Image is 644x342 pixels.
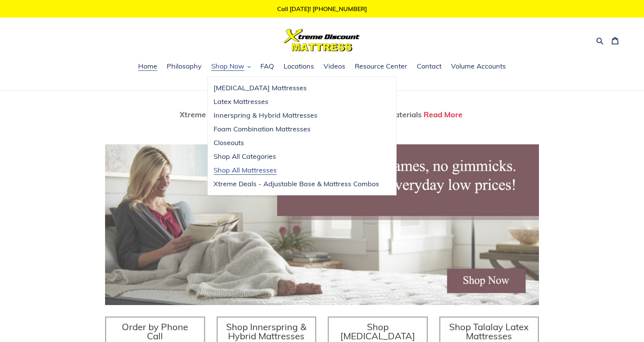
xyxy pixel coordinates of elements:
a: [MEDICAL_DATA] Mattresses [208,81,385,95]
span: Shop Talalay Latex Mattresses [449,321,529,342]
a: Philosophy [163,61,206,72]
span: Xtreme Deals - Adjustable Base & Mattress Combos [214,179,379,189]
a: Shop All Mattresses [208,163,385,177]
span: Videos [324,62,345,71]
span: Shop All Mattresses [214,166,277,175]
a: Foam Combination Mattresses [208,122,385,136]
span: Shop All Categories [214,152,276,161]
span: Innerspring & Hybrid Mattresses [214,111,317,120]
a: Xtreme Deals - Adjustable Base & Mattress Combos [208,177,385,191]
a: Locations [280,61,318,72]
button: Shop Now [207,61,255,72]
span: FAQ [260,62,274,71]
span: Home [138,62,157,71]
a: FAQ [257,61,278,72]
a: Videos [320,61,349,72]
img: Xtreme Discount Mattress [284,29,360,51]
span: Shop Now [211,62,244,71]
a: Shop All Categories [208,150,385,163]
a: Latex Mattresses [208,95,385,109]
span: Philosophy [167,62,202,71]
span: Shop Innerspring & Hybrid Mattresses [226,321,306,342]
a: Read More [424,110,462,119]
a: Closeouts [208,136,385,150]
span: [MEDICAL_DATA] Mattresses [214,83,307,93]
a: Home [134,61,161,72]
a: Resource Center [351,61,411,72]
span: Closeouts [214,138,244,147]
span: Xtreme Luxury Line Finest Mattresses / Natural & Organic Materials [180,110,422,119]
img: herobannermay2022-1652879215306_1200x.jpg [105,144,539,305]
span: Contact [417,62,442,71]
span: Latex Mattresses [214,97,268,106]
span: Locations [284,62,314,71]
a: Volume Accounts [447,61,510,72]
span: Resource Center [355,62,407,71]
a: Contact [413,61,445,72]
a: Innerspring & Hybrid Mattresses [208,109,385,122]
span: Foam Combination Mattresses [214,125,311,134]
span: Volume Accounts [451,62,506,71]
